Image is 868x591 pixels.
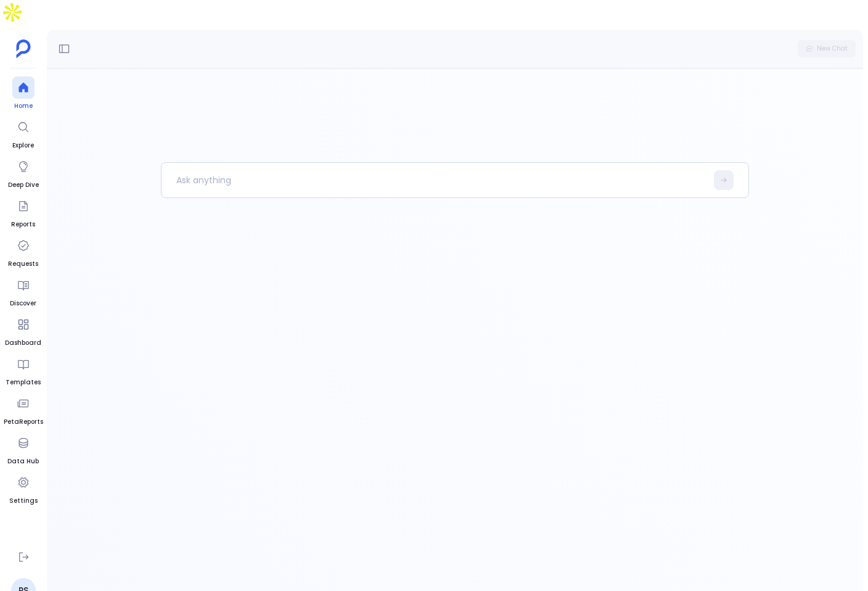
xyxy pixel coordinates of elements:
img: petavue logo [16,39,31,58]
span: Reports [11,220,35,229]
span: Settings [9,496,38,506]
a: Templates [6,353,41,387]
span: PetaReports [4,417,43,427]
a: Settings [9,471,38,506]
span: Explore [12,141,35,151]
a: Dashboard [5,313,41,348]
a: Reports [11,195,35,229]
a: Discover [10,274,36,308]
span: Data Hub [7,457,39,466]
span: Discover [10,299,36,308]
a: Home [12,76,35,111]
span: Home [12,101,35,111]
a: Data Hub [7,432,39,466]
span: Dashboard [5,338,41,348]
span: Requests [8,259,38,269]
a: Deep Dive [8,155,39,190]
span: Deep Dive [8,180,39,190]
a: Explore [12,116,35,151]
a: PetaReports [4,392,43,427]
span: Templates [6,378,41,387]
a: Requests [8,234,38,269]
